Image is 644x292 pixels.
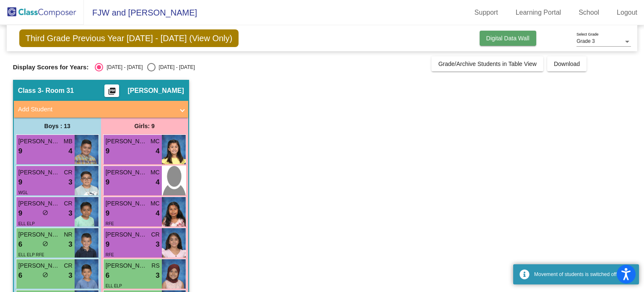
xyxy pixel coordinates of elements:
[554,61,580,67] span: Download
[42,272,48,278] span: do_not_disturb_alt
[18,177,22,188] span: 9
[101,118,188,134] div: Girls: 9
[151,261,159,270] span: RS
[468,6,505,19] a: Support
[18,105,174,114] mat-panel-title: Add Student
[68,177,72,188] span: 3
[156,63,195,71] div: [DATE] - [DATE]
[156,208,159,219] span: 4
[64,230,72,239] span: NR
[106,284,122,288] span: ELL ELP
[103,63,143,71] div: [DATE] - [DATE]
[18,239,22,250] span: 6
[64,168,72,177] span: CR
[106,270,109,281] span: 6
[42,210,48,216] span: do_not_disturb_alt
[610,6,644,19] a: Logout
[438,61,537,67] span: Grade/Archive Students in Table View
[64,199,72,208] span: CR
[64,137,73,146] span: MB
[18,168,60,177] span: [PERSON_NAME]
[509,6,568,19] a: Learning Portal
[572,6,606,19] a: School
[106,177,109,188] span: 9
[68,146,72,157] span: 4
[106,230,148,239] span: [PERSON_NAME]
[151,230,159,239] span: CR
[486,35,530,42] span: Digital Data Wall
[18,190,28,195] span: WGL
[106,137,148,146] span: [PERSON_NAME]
[68,270,72,281] span: 3
[18,221,35,226] span: ELL ELP
[106,168,148,177] span: [PERSON_NAME]
[534,271,633,278] div: Movement of students is switched off
[151,168,160,177] span: MC
[106,261,148,270] span: [PERSON_NAME]
[480,31,536,46] button: Digital Data Wall
[151,137,160,146] span: MC
[106,199,148,208] span: [PERSON_NAME]
[18,199,60,208] span: [PERSON_NAME]
[14,118,101,134] div: Boys : 13
[18,208,22,219] span: 9
[18,230,60,239] span: [PERSON_NAME]
[431,56,543,71] button: Grade/Archive Students in Table View
[156,239,159,250] span: 3
[84,6,197,19] span: FJW and [PERSON_NAME]
[18,137,60,146] span: [PERSON_NAME]
[18,261,60,270] span: [PERSON_NAME]
[576,38,595,44] span: Grade 3
[95,63,195,71] mat-radio-group: Select an option
[19,29,239,47] span: Third Grade Previous Year [DATE] - [DATE] (View Only)
[127,87,184,95] span: [PERSON_NAME]
[106,208,109,219] span: 9
[64,261,72,270] span: CR
[107,87,117,99] mat-icon: picture_as_pdf
[104,84,119,97] button: Print Students Details
[547,56,587,71] button: Download
[106,239,109,250] span: 9
[106,221,114,226] span: RFE
[106,146,109,157] span: 9
[18,146,22,157] span: 9
[156,146,159,157] span: 4
[18,270,22,281] span: 6
[156,177,159,188] span: 4
[13,63,89,71] span: Display Scores for Years:
[156,270,159,281] span: 3
[18,87,42,95] span: Class 3
[68,239,72,250] span: 3
[106,253,114,257] span: RFE
[68,208,72,219] span: 3
[18,253,44,257] span: ELL ELP RFE
[42,87,74,95] span: - Room 31
[14,101,188,118] mat-expansion-panel-header: Add Student
[42,241,48,247] span: do_not_disturb_alt
[151,199,160,208] span: MC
